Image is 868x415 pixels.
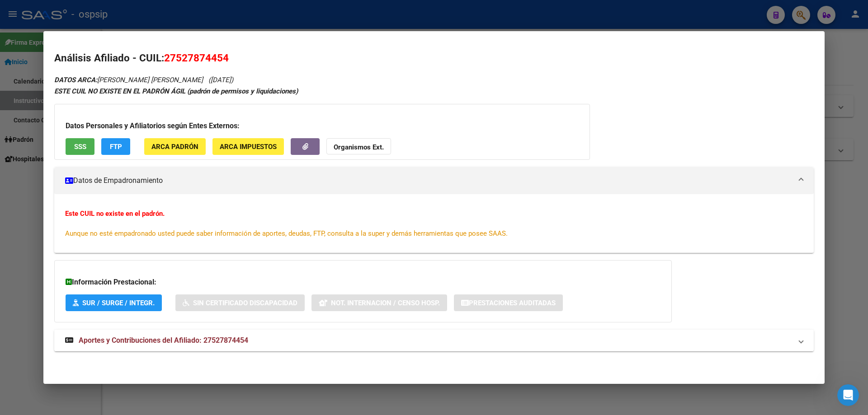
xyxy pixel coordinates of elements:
[66,294,162,311] button: SUR / SURGE / INTEGR.
[66,138,94,155] button: SSS
[331,299,440,307] span: Not. Internacion / Censo Hosp.
[837,384,859,406] iframe: Intercom live chat
[144,138,206,155] button: ARCA Padrón
[334,143,384,151] strong: Organismos Ext.
[454,294,563,311] button: Prestaciones Auditadas
[208,76,233,84] span: ([DATE])
[110,143,122,151] span: FTP
[54,194,814,253] div: Datos de Empadronamiento
[212,138,284,155] button: ARCA Impuestos
[79,336,248,345] span: Aportes y Contribuciones del Afiliado: 27527874454
[311,294,447,311] button: Not. Internacion / Censo Hosp.
[66,277,660,288] h3: Información Prestacional:
[469,299,556,307] span: Prestaciones Auditadas
[151,143,198,151] span: ARCA Padrón
[54,330,814,351] mat-expansion-panel-header: Aportes y Contribuciones del Afiliado: 27527874454
[54,76,97,84] strong: DATOS ARCA:
[65,175,792,186] mat-panel-title: Datos de Empadronamiento
[66,121,579,131] h3: Datos Personales y Afiliatorios según Entes Externos:
[326,138,391,155] button: Organismos Ext.
[220,143,277,151] span: ARCA Impuestos
[54,87,298,95] strong: ESTE CUIL NO EXISTE EN EL PADRÓN ÁGIL (padrón de permisos y liquidaciones)
[74,143,86,151] span: SSS
[175,294,305,311] button: Sin Certificado Discapacidad
[54,76,203,84] span: [PERSON_NAME] [PERSON_NAME]
[65,210,165,218] strong: Este CUIL no existe en el padrón.
[164,52,229,64] span: 27527874454
[65,229,508,238] span: Aunque no esté empadronado usted puede saber información de aportes, deudas, FTP, consulta a la s...
[82,299,155,307] span: SUR / SURGE / INTEGR.
[54,167,814,194] mat-expansion-panel-header: Datos de Empadronamiento
[193,299,297,307] span: Sin Certificado Discapacidad
[101,138,130,155] button: FTP
[54,51,814,66] h2: Análisis Afiliado - CUIL:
